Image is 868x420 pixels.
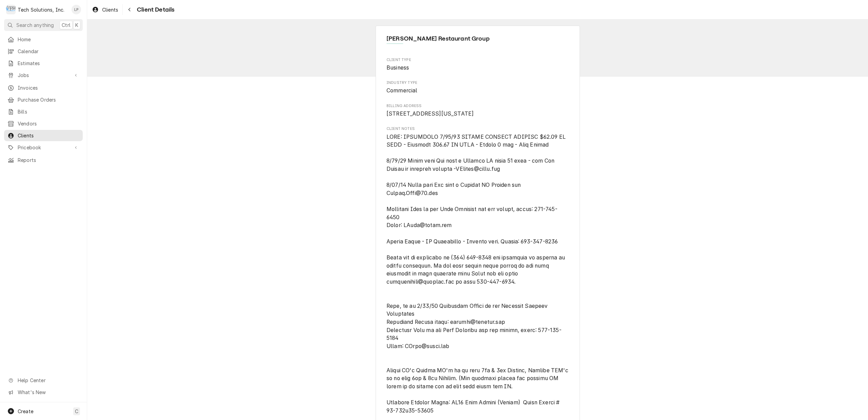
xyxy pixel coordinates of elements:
span: Clients [18,132,79,139]
span: Industry Type [386,80,569,86]
a: Go to Help Center [4,375,83,386]
a: Reports [4,154,83,166]
span: Business [386,64,409,71]
div: Client Type [386,57,569,72]
a: Purchase Orders [4,94,83,105]
div: Lisa Paschal's Avatar [72,5,81,14]
span: Client Notes [386,126,569,132]
a: Clients [4,130,83,141]
span: Purchase Orders [18,96,79,103]
span: Estimates [18,60,79,67]
span: Billing Address [386,110,569,118]
a: Go to Pricebook [4,142,83,153]
a: Estimates [4,58,83,69]
div: Client Information [386,34,569,49]
span: Invoices [18,84,79,91]
a: Home [4,34,83,45]
div: Tech Solutions, Inc. [18,6,64,13]
span: Reports [18,156,79,164]
div: LP [72,5,81,14]
a: Clients [89,4,121,15]
div: T [6,5,16,14]
div: Tech Solutions, Inc.'s Avatar [6,5,16,14]
span: Home [18,36,79,43]
span: Client Type [386,57,569,63]
span: Name [386,34,569,43]
span: Industry Type [386,87,569,95]
a: Calendar [4,46,83,57]
a: Go to What's New [4,387,83,398]
span: Clients [102,6,118,13]
span: Jobs [18,72,69,79]
span: Create [18,408,33,414]
span: What's New [18,389,79,396]
a: Invoices [4,82,83,93]
a: Go to Jobs [4,70,83,81]
span: Bills [18,108,79,115]
a: Bills [4,106,83,117]
span: Search anything [16,21,54,29]
span: Commercial [386,87,417,94]
span: Client Type [386,64,569,72]
span: Ctrl [62,21,70,29]
button: Navigate back [124,4,135,15]
span: Pricebook [18,144,69,151]
div: Billing Address [386,103,569,118]
button: Search anythingCtrlK [4,19,83,31]
span: Calendar [18,48,79,55]
span: Billing Address [386,103,569,109]
span: C [75,408,78,415]
a: Vendors [4,118,83,129]
span: K [75,21,78,29]
span: Help Center [18,377,79,384]
span: [STREET_ADDRESS][US_STATE] [386,110,474,117]
div: Industry Type [386,80,569,95]
span: Client Details [135,5,174,14]
span: Vendors [18,120,79,127]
